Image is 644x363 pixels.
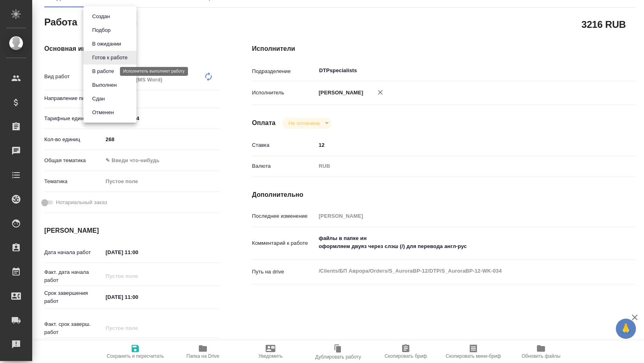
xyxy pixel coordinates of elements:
button: Создан [90,12,112,21]
button: В работе [90,67,116,76]
button: Отменен [90,108,116,117]
button: Сдан [90,94,107,103]
button: В ожидании [90,40,124,48]
button: Готов к работе [90,53,130,62]
button: Подбор [90,26,113,35]
button: Выполнен [90,81,119,90]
